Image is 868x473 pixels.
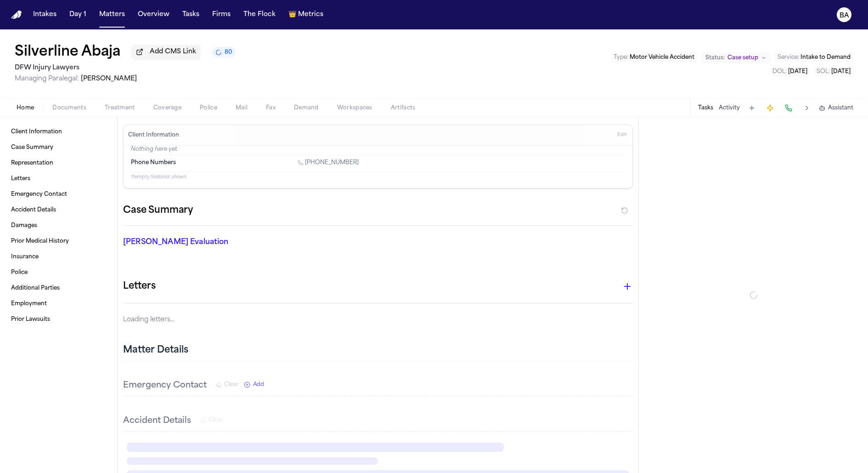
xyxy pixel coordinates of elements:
[123,237,286,248] p: [PERSON_NAME] Evaluation
[11,11,22,19] a: Home
[209,6,234,23] button: Firms
[391,104,416,112] span: Artifacts
[7,234,110,249] a: Prior Medical History
[11,11,22,19] img: Finch Logo
[7,125,110,139] a: Client Information
[123,379,207,392] h3: Emergency Contact
[719,104,740,112] button: Activity
[614,128,630,142] button: Edit
[66,6,90,23] button: Day 1
[778,55,799,60] span: Service :
[131,45,201,59] button: Add CMS Link
[224,381,238,388] span: Clear
[134,6,173,23] button: Overview
[814,67,853,76] button: Edit SOL: 2027-08-07
[7,312,110,327] a: Prior Lawsuits
[15,44,120,61] h1: Silverline Abaja
[775,53,853,62] button: Edit Service: Intake to Demand
[7,250,110,264] a: Insurance
[131,159,176,166] span: Phone Numbers
[236,104,248,112] span: Mail
[788,69,807,74] span: [DATE]
[123,203,193,218] h2: Case Summary
[123,415,191,427] h3: Accident Details
[153,104,181,112] span: Coverage
[212,47,236,58] button: 80 active tasks
[705,54,725,62] span: Status:
[7,296,110,311] a: Employment
[126,131,181,139] h3: Client Information
[15,75,79,82] span: Managing Paralegal:
[240,6,279,23] button: The Flock
[131,174,625,181] p: 11 empty fields not shown.
[216,381,238,388] button: Clear Emergency Contact
[298,159,359,166] a: Call 1 (720) 980-4957
[7,203,110,217] a: Accident Details
[819,104,853,112] button: Assistant
[209,416,223,424] span: Clear
[105,104,135,112] span: Treatment
[7,218,110,233] a: Damages
[123,314,633,325] p: Loading letters...
[772,69,787,74] span: DOL :
[225,49,232,56] span: 80
[244,381,264,388] button: Add New
[701,52,771,63] button: Change status from Case setup
[179,6,203,23] button: Tasks
[150,47,196,57] span: Add CMS Link
[630,55,694,60] span: Motor Vehicle Accident
[123,279,156,294] h1: Letters
[698,104,713,112] button: Tasks
[617,132,627,138] span: Edit
[7,187,110,202] a: Emergency Contact
[800,55,851,60] span: Intake to Demand
[817,69,830,74] span: SOL :
[745,102,758,114] button: Add Task
[266,104,276,112] span: Fax
[7,156,110,171] a: Representation
[253,381,264,388] span: Add
[782,102,795,114] button: Make a Call
[294,104,319,112] span: Demand
[7,265,110,280] a: Police
[96,6,129,23] button: Matters
[764,102,777,114] button: Create Immediate Task
[17,104,34,112] span: Home
[727,54,758,62] span: Case setup
[611,53,697,62] button: Edit Type: Motor Vehicle Accident
[614,55,628,60] span: Type :
[7,281,110,296] a: Additional Parties
[337,104,372,112] span: Workspaces
[7,140,110,155] a: Case Summary
[285,6,327,23] button: crownMetrics
[831,69,851,74] span: [DATE]
[29,6,60,23] button: Intakes
[200,416,223,424] button: Clear Accident Details
[200,104,217,112] span: Police
[131,146,625,155] p: Nothing here yet.
[15,44,120,61] button: Edit matter name
[15,63,236,74] h2: DFW Injury Lawyers
[828,104,853,112] span: Assistant
[7,171,110,186] a: Letters
[770,67,810,76] button: Edit DOL: 2025-08-07
[81,75,137,82] span: [PERSON_NAME]
[52,104,86,112] span: Documents
[123,344,188,357] h2: Matter Details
